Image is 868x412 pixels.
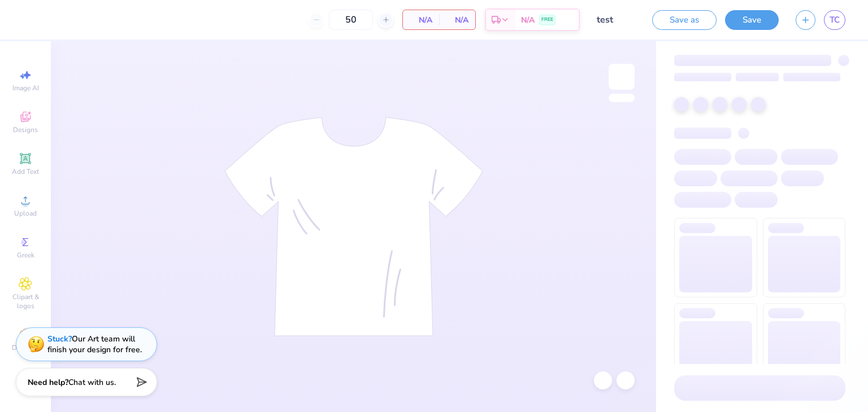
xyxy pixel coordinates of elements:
span: N/A [410,14,432,26]
span: TC [830,14,840,27]
span: Chat with us. [68,377,116,388]
input: – – [329,10,373,30]
span: Decorate [12,343,39,352]
span: N/A [521,14,535,26]
button: Save as [652,10,717,30]
button: Save [725,10,779,30]
div: Our Art team will finish your design for free. [47,334,142,355]
span: Upload [14,209,37,218]
span: Greek [17,251,34,260]
span: FREE [541,16,553,24]
span: Add Text [12,167,39,176]
span: Image AI [12,84,39,93]
input: Untitled Design [588,8,644,31]
a: TC [824,10,845,30]
span: Clipart & logos [6,292,45,310]
span: Designs [13,125,38,134]
strong: Stuck? [47,334,72,344]
img: tee-skeleton.svg [224,117,483,336]
strong: Need help? [28,377,68,388]
span: N/A [446,14,468,26]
